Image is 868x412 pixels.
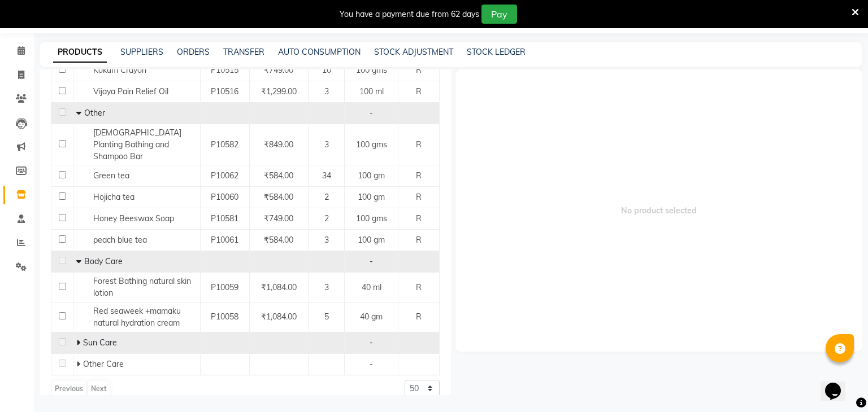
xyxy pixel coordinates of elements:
span: P10581 [211,213,238,223]
span: R [416,86,422,97]
span: R [416,213,422,223]
span: 40 ml [362,282,381,292]
span: 3 [324,139,329,150]
span: P10061 [211,235,238,245]
span: Honey Beeswax Soap [93,213,174,223]
span: 100 ml [359,86,384,97]
span: ₹849.00 [264,139,293,150]
span: 3 [324,235,329,245]
span: Green tea [93,170,129,181]
span: Expand Row [76,359,83,369]
span: 3 [324,86,329,97]
span: 100 gms [356,213,387,223]
span: Collapse Row [76,108,84,118]
a: STOCK ADJUSTMENT [374,47,453,57]
span: 100 gm [358,235,385,245]
span: ₹584.00 [264,170,293,181]
span: peach blue tea [93,235,147,245]
span: Forest Bathing natural skin lotion [93,276,191,298]
span: Hojicha tea [93,192,134,202]
span: R [416,170,422,181]
span: P10582 [211,139,238,150]
span: P10515 [211,65,238,75]
div: You have a payment due from 62 days [340,8,479,20]
span: ₹584.00 [264,192,293,202]
a: STOCK LEDGER [467,47,526,57]
span: P10516 [211,86,238,97]
span: Kokum Crayon [93,65,146,75]
span: R [416,282,422,292]
span: 34 [322,170,331,181]
span: - [370,359,373,369]
span: 5 [324,312,329,322]
span: ₹1,084.00 [261,282,297,292]
span: Sun Care [83,338,117,348]
span: Collapse Row [76,256,84,266]
span: R [416,235,422,245]
span: 40 gm [360,312,383,322]
a: PRODUCTS [53,42,107,63]
span: 3 [324,282,329,292]
span: ₹1,299.00 [261,86,297,97]
span: - [370,108,373,118]
span: R [416,312,422,322]
span: 100 gm [358,170,385,181]
a: AUTO CONSUMPTION [278,47,361,57]
span: 100 gm [358,192,385,202]
span: R [416,192,422,202]
span: ₹749.00 [264,213,293,223]
span: ₹584.00 [264,235,293,245]
button: Pay [481,5,517,24]
a: TRANSFER [223,47,264,57]
iframe: chat widget [821,367,857,401]
a: SUPPLIERS [120,47,163,57]
span: 2 [324,213,329,223]
span: 100 gms [356,65,387,75]
span: R [416,139,422,150]
span: No product selected [455,69,862,352]
span: 2 [324,192,329,202]
span: ₹749.00 [264,65,293,75]
span: Expand Row [76,338,83,348]
span: P10060 [211,192,238,202]
span: 10 [322,65,331,75]
a: ORDERS [177,47,210,57]
span: Other Care [83,359,124,369]
span: ₹1,084.00 [261,312,297,322]
span: Vijaya Pain Relief Oil [93,86,168,97]
span: P10059 [211,282,238,292]
span: Red seaweek +mamaku natural hydration cream [93,306,181,328]
span: Body Care [84,256,123,266]
span: - [370,256,373,266]
span: R [416,65,422,75]
span: P10058 [211,312,238,322]
span: [DEMOGRAPHIC_DATA] Planting Bathing and Shampoo Bar [93,128,181,161]
span: - [370,338,373,348]
span: 100 gms [356,139,387,150]
span: P10062 [211,170,238,181]
span: Other [84,108,105,118]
